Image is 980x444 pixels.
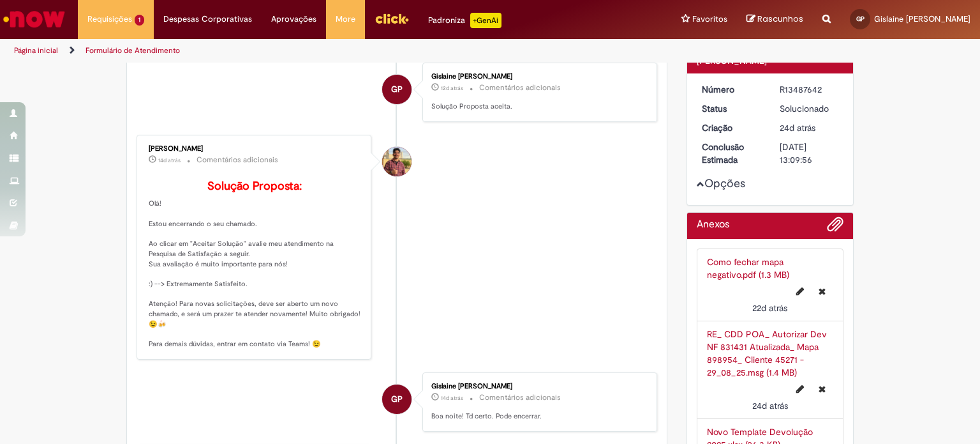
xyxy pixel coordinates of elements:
b: Solução Proposta: [207,179,302,194]
time: 16/09/2025 21:46:16 [441,394,463,402]
div: [PERSON_NAME] [149,145,361,153]
dt: Status [692,102,771,115]
p: +GenAi [470,13,501,28]
small: Comentários adicionais [479,392,561,403]
button: Excluir Como fechar mapa negativo.pdf [811,281,833,302]
p: Olá! Estou encerrando o seu chamado. Ao clicar em "Aceitar Solução" avalie meu atendimento na Pes... [149,180,361,349]
div: Solucionado [780,102,839,115]
div: R13487642 [780,83,839,96]
button: Adicionar anexos [827,216,843,239]
div: Gislaine [PERSON_NAME] [431,73,644,80]
p: Solução Proposta aceita. [431,102,644,112]
span: More [336,13,355,26]
span: Requisições [87,13,132,26]
button: Editar nome de arquivo Como fechar mapa negativo.pdf [789,281,812,302]
time: 18/09/2025 14:16:06 [441,84,463,92]
ul: Trilhas de página [10,39,644,63]
span: GP [391,74,403,105]
small: Comentários adicionais [479,82,561,93]
span: 22d atrás [752,302,787,314]
small: Comentários adicionais [197,155,278,165]
a: RE_ CDD POA_ Autorizar Dev NF 831431 Atualizada_ Mapa 898954_ Cliente 45271 - 29_08_25.msg (1.4 MB) [707,328,827,378]
span: Rascunhos [757,13,803,25]
span: 14d atrás [441,394,463,402]
span: GP [856,15,865,23]
a: Página inicial [14,45,58,56]
span: 1 [135,15,144,26]
span: 24d atrás [780,122,815,134]
span: Gislaine [PERSON_NAME] [874,13,970,24]
a: Rascunhos [746,13,803,26]
h2: Anexos [697,219,729,231]
button: Editar nome de arquivo RE_ CDD POA_ Autorizar Dev NF 831431 Atualizada_ Mapa 898954_ Cliente 4527... [789,379,812,399]
div: Gislaine [PERSON_NAME] [431,383,644,390]
img: ServiceNow [1,6,67,32]
span: 12d atrás [441,84,463,92]
span: Favoritos [692,13,727,26]
div: 07/09/2025 11:09:10 [780,121,839,134]
time: 07/09/2025 11:09:10 [780,122,815,134]
dt: Conclusão Estimada [692,141,771,166]
img: click_logo_yellow_360x200.png [375,9,409,28]
dt: Criação [692,121,771,134]
time: 09/09/2025 11:06:21 [752,302,787,314]
span: 24d atrás [752,400,788,411]
span: Despesas Corporativas [163,13,252,26]
div: Vitor Jeremias Da Silva [382,147,412,176]
a: Formulário de Atendimento [85,45,180,56]
button: Excluir RE_ CDD POA_ Autorizar Dev NF 831431 Atualizada_ Mapa 898954_ Cliente 45271 - 29_08_25.msg [811,379,833,399]
div: Gislaine Sandra Perego [382,385,412,414]
p: Boa noite! Td certo. Pode encerrar. [431,411,644,422]
div: [DATE] 13:09:56 [780,141,839,166]
a: Como fechar mapa negativo.pdf (1.3 MB) [707,256,789,280]
span: 14d atrás [158,157,181,164]
div: Gislaine Sandra Perego [382,75,412,104]
div: Padroniza [428,13,501,28]
time: 07/09/2025 11:09:08 [752,400,788,411]
dt: Número [692,83,771,96]
span: Aprovações [271,13,316,26]
time: 17/09/2025 08:12:23 [158,157,181,164]
span: GP [391,384,403,415]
